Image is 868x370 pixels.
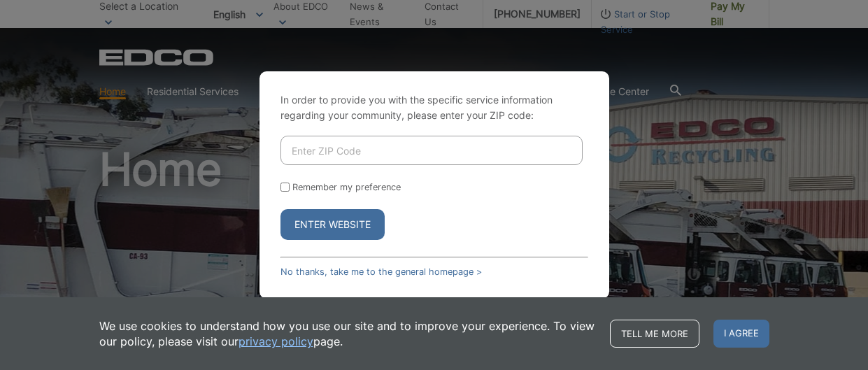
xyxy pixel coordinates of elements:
span: I agree [713,320,769,348]
p: In order to provide you with the specific service information regarding your community, please en... [280,92,588,123]
a: privacy policy [239,334,313,349]
button: Enter Website [280,209,385,240]
a: Tell me more [610,320,699,348]
label: Remember my preference [292,182,401,192]
input: Enter ZIP Code [280,136,583,165]
p: We use cookies to understand how you use our site and to improve your experience. To view our pol... [99,318,596,349]
a: No thanks, take me to the general homepage > [280,266,482,277]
